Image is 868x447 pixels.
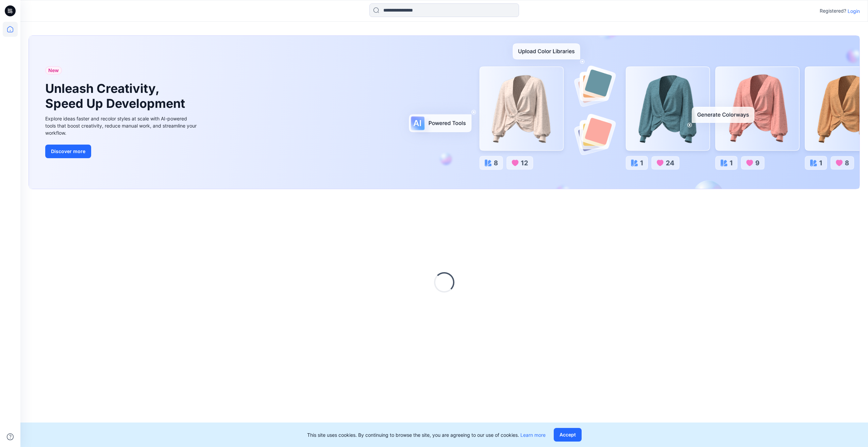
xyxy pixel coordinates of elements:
a: Learn more [520,432,546,438]
p: Registered? [820,7,846,15]
p: Login [848,7,860,15]
p: This site uses cookies. By continuing to browse the site, you are agreeing to our use of cookies. [307,431,546,438]
a: Discover more [45,145,198,158]
button: Discover more [45,145,91,158]
h1: Unleash Creativity, Speed Up Development [45,81,188,111]
div: Explore ideas faster and recolor styles at scale with AI-powered tools that boost creativity, red... [45,115,198,136]
button: Accept [554,428,582,442]
span: New [48,66,59,74]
